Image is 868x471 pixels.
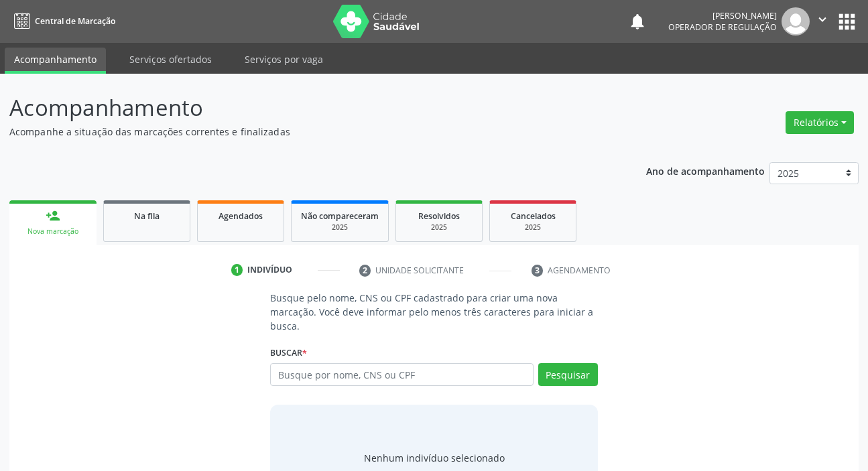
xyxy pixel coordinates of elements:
span: Na fila [134,210,160,222]
a: Serviços ofertados [120,48,221,71]
label: Buscar [270,342,307,363]
div: [PERSON_NAME] [668,10,777,21]
span: Cancelados [511,210,556,222]
div: Nova marcação [19,226,87,237]
div: 2025 [406,222,473,232]
div: person_add [46,208,60,223]
span: Central de Marcação [35,15,115,27]
button: Pesquisar [538,363,598,386]
button: notifications [628,12,647,31]
img: img [782,7,810,36]
a: Acompanhamento [5,48,106,74]
span: Operador de regulação [668,21,777,33]
span: Resolvidos [418,210,460,222]
p: Busque pelo nome, CNS ou CPF cadastrado para criar uma nova marcação. Você deve informar pelo men... [270,291,597,333]
p: Ano de acompanhamento [646,162,765,179]
button:  [810,7,835,36]
p: Acompanhamento [9,91,604,125]
div: Nenhum indivíduo selecionado [364,451,505,465]
p: Acompanhe a situação das marcações correntes e finalizadas [9,125,604,139]
button: apps [835,10,859,33]
span: Agendados [219,210,263,222]
i:  [815,12,830,27]
div: 2025 [499,222,566,232]
a: Serviços por vaga [235,48,332,71]
div: 2025 [301,222,379,232]
button: Relatórios [786,111,854,134]
a: Central de Marcação [9,10,115,32]
div: Indivíduo [247,264,292,276]
span: Não compareceram [301,210,379,222]
input: Busque por nome, CNS ou CPF [270,363,533,386]
div: 1 [231,264,243,276]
